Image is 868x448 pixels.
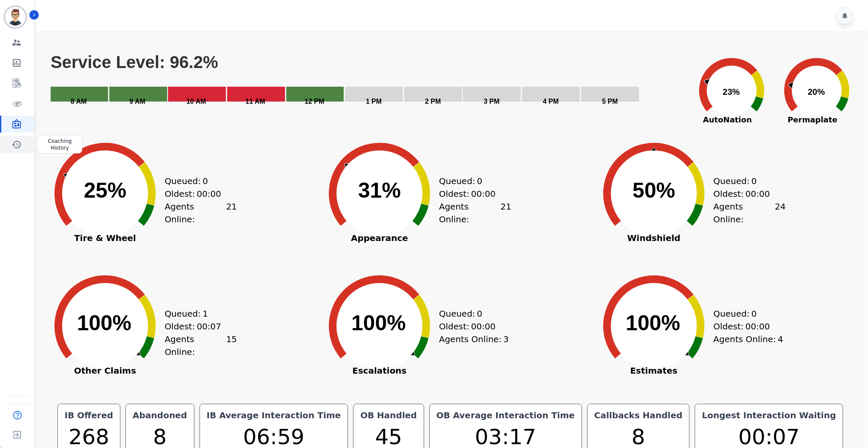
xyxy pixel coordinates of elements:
div: Longest Interaction Waiting [700,409,838,421]
span: 24 [775,200,786,226]
div: Oldest: [165,187,228,200]
span: 0 [477,175,483,187]
span: 21 [226,200,237,226]
text: 8 AM [71,98,87,105]
div: OB Handled [359,409,419,421]
img: Bordered avatar [5,7,26,27]
div: Queued: [439,175,503,187]
div: Abandoned [131,409,189,421]
text: 4 PM [543,98,559,105]
text: 100% [626,311,680,335]
text: 31% [358,179,401,202]
span: 00:00 [471,320,496,333]
svg: Service Level: 96.2% [50,52,688,116]
text: 1 PM [366,98,382,105]
div: Agents Online: [165,333,237,358]
text: 100% [351,311,406,335]
span: Appearance [316,234,443,242]
text: 25% [84,179,126,202]
div: Oldest: [714,320,777,333]
div: Agents Online: [439,333,511,346]
div: OB Average Interaction Time [435,409,577,421]
text: 12 PM [305,98,324,105]
text: 3 PM [484,98,500,105]
span: 15 [226,333,237,358]
text: 9 AM [129,98,146,105]
span: 21 [501,200,511,226]
div: IB Offered [63,409,115,421]
div: Queued: [714,307,777,320]
span: Tire & Wheel [41,234,169,242]
span: 00:00 [471,187,496,200]
span: 0 [477,307,483,320]
div: IB Average Interaction Time [205,409,343,421]
text: 11 AM [246,98,266,105]
span: 00:00 [745,187,770,200]
span: 00:07 [197,320,221,333]
div: Oldest: [439,187,503,200]
span: 00:00 [745,320,770,333]
text: 50% [633,179,675,202]
text: Service Level: 96.2% [51,53,218,71]
span: 4 [778,333,783,346]
span: 0 [751,175,757,187]
span: AutoNation [689,114,766,125]
span: 3 [503,333,509,346]
text: 100% [77,311,131,335]
text: 23% [723,87,740,96]
div: Oldest: [165,320,228,333]
span: Windshield [590,234,718,242]
span: Permaplate [774,114,851,125]
span: Escalations [316,366,443,375]
div: Agents Online: [439,200,511,226]
span: 00:00 [197,187,221,200]
div: Callbacks Handled [593,409,684,421]
span: 0 [203,175,208,187]
div: Queued: [714,175,777,187]
div: Agents Online: [714,200,786,226]
div: Queued: [165,307,228,320]
div: Oldest: [714,187,777,200]
span: Estimates [590,366,718,375]
div: Queued: [165,175,228,187]
text: 10 AM [186,98,206,105]
text: 20% [808,87,825,96]
text: 2 PM [425,98,441,105]
span: Other Claims [41,366,169,375]
div: Oldest: [439,320,503,333]
div: Agents Online: [714,333,786,346]
div: Queued: [439,307,503,320]
text: 5 PM [602,98,618,105]
div: Agents Online: [165,200,237,226]
span: 1 [203,307,208,320]
span: 0 [751,307,757,320]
